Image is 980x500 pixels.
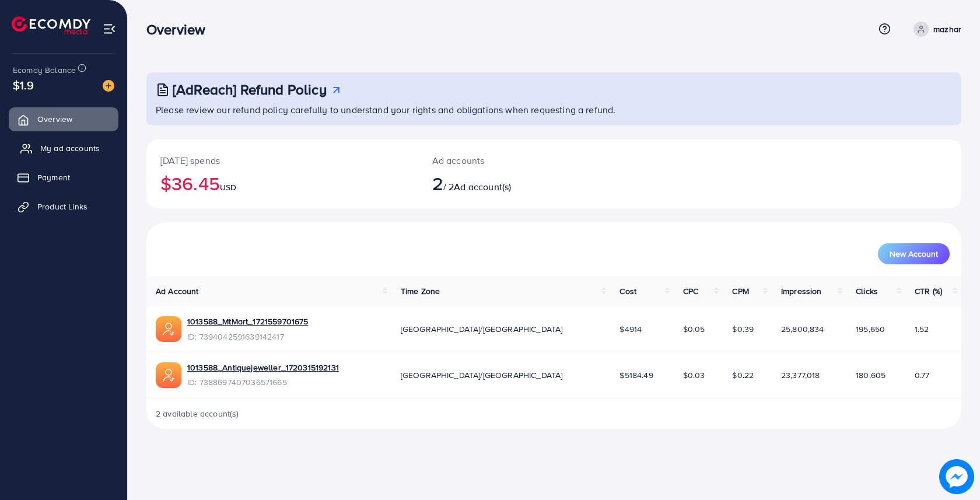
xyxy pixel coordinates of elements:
h3: Overview [146,21,215,38]
span: Ad account(s) [454,180,511,193]
img: image [939,459,974,494]
span: New Account [890,250,938,258]
span: 2 available account(s) [156,408,239,419]
span: CPC [683,285,698,297]
h3: [AdReach] Refund Policy [173,81,327,98]
a: Product Links [9,195,118,218]
span: Overview [37,113,72,125]
span: $0.22 [732,369,754,381]
span: $5184.49 [619,369,653,381]
span: Impression [781,285,822,297]
span: 1.52 [915,323,929,335]
img: ic-ads-acc.e4c84228.svg [156,316,181,342]
span: Ecomdy Balance [13,64,76,76]
span: 195,650 [856,323,885,335]
span: ID: 7394042591639142417 [187,331,308,342]
span: $0.05 [683,323,705,335]
img: ic-ads-acc.e4c84228.svg [156,362,181,388]
img: logo [12,16,90,34]
span: 0.77 [915,369,930,381]
span: CTR (%) [915,285,942,297]
span: [GEOGRAPHIC_DATA]/[GEOGRAPHIC_DATA] [401,323,563,335]
a: Payment [9,166,118,189]
a: 1013588_MtMart_1721559701675 [187,316,308,327]
p: Please review our refund policy carefully to understand your rights and obligations when requesti... [156,103,954,117]
span: Time Zone [401,285,440,297]
p: [DATE] spends [160,153,404,167]
a: mazhar [909,22,961,37]
a: 1013588_Antiquejeweller_1720315192131 [187,362,339,373]
span: USD [220,181,236,193]
span: [GEOGRAPHIC_DATA]/[GEOGRAPHIC_DATA] [401,369,563,381]
span: Payment [37,172,70,183]
h2: $36.45 [160,172,404,194]
span: Product Links [37,201,87,212]
h2: / 2 [432,172,608,194]
a: My ad accounts [9,137,118,160]
span: Ad Account [156,285,199,297]
span: $4914 [619,323,642,335]
img: image [103,80,114,92]
span: My ad accounts [40,142,100,154]
span: $0.39 [732,323,754,335]
button: New Account [878,243,950,264]
p: mazhar [933,22,961,36]
a: Overview [9,107,118,131]
span: 2 [432,170,443,197]
span: Cost [619,285,636,297]
span: $1.9 [13,76,34,93]
span: Clicks [856,285,878,297]
span: 23,377,018 [781,369,820,381]
span: ID: 7388697407036571665 [187,376,339,388]
span: CPM [732,285,748,297]
p: Ad accounts [432,153,608,167]
span: 25,800,834 [781,323,824,335]
span: 180,605 [856,369,885,381]
span: $0.03 [683,369,705,381]
img: menu [103,22,116,36]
